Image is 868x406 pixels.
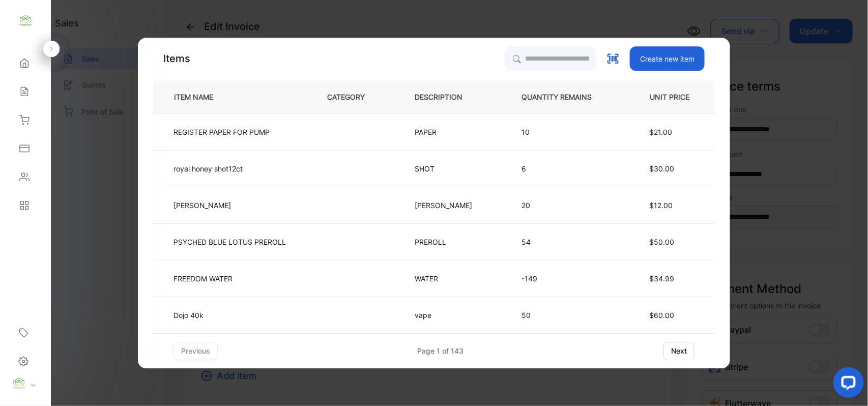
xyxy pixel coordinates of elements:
p: REGISTER PAPER FOR PUMP [173,127,270,137]
p: 50 [522,310,608,321]
p: Dojo 40k [173,310,222,321]
p: -149 [522,273,608,284]
span: $30.00 [649,164,674,173]
p: [PERSON_NAME] [173,200,231,211]
span: $34.99 [649,274,674,283]
p: vape [415,310,445,321]
span: $60.00 [649,311,674,320]
p: 6 [522,163,608,174]
button: previous [173,342,218,360]
p: UNIT PRICE [642,92,698,103]
button: Create new item [630,46,705,71]
button: next [663,342,695,360]
span: $50.00 [649,238,674,246]
iframe: LiveChat chat widget [825,363,868,406]
span: $21.00 [649,128,672,136]
p: ITEM NAME [170,92,229,103]
p: FREEDOM WATER [173,273,233,284]
p: 10 [522,127,608,137]
img: logo [18,13,33,28]
p: Items [163,51,190,66]
p: QUANTITY REMAINS [522,92,608,103]
span: $12.00 [649,201,673,210]
p: DESCRIPTION [415,92,479,103]
p: SHOT [415,163,445,174]
p: [PERSON_NAME] [415,200,472,211]
p: CATEGORY [327,92,381,103]
div: Page 1 of 143 [418,345,464,356]
p: royal honey shot12ct [173,163,243,174]
p: WATER [415,273,445,284]
p: PAPER [415,127,445,137]
p: 54 [522,237,608,247]
p: 20 [522,200,608,211]
p: PSYCHED BLUE LOTUS PREROLL [173,237,286,247]
p: PREROLL [415,237,446,247]
img: profile [11,376,26,391]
